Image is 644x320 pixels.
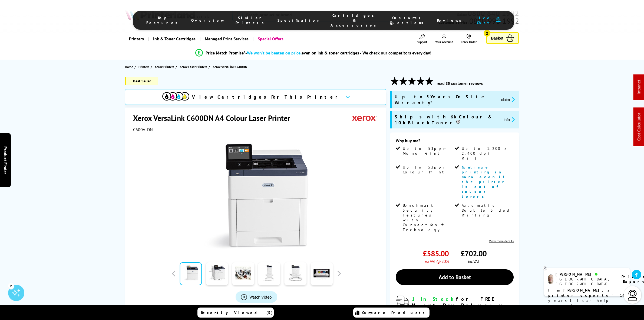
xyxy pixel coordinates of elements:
span: Reviews [437,18,464,23]
span: £585.00 [423,248,449,258]
span: Cartridges & Accessories [331,13,379,28]
a: Home [125,64,134,70]
span: inc VAT [468,258,479,264]
a: Printers [138,64,151,70]
span: Similar Printers [236,15,267,25]
div: for FREE Next Day Delivery [412,296,514,308]
div: [GEOGRAPHIC_DATA], [GEOGRAPHIC_DATA] [556,277,615,286]
span: Specification [278,18,320,23]
a: Add to Basket [396,269,514,285]
span: Ships with 6k Colour & 10k Black Toner [395,114,499,126]
span: Best Seller [125,77,158,85]
a: Xerox Laser Printers [180,64,209,70]
span: £702.00 [461,248,487,258]
a: Your Account [435,34,453,44]
span: Recently Viewed (5) [201,310,273,315]
span: Product Finder [3,146,8,174]
span: C600V_DN [133,127,153,132]
span: Overview [191,18,225,23]
img: Xerox VersaLink C600DN [203,143,309,249]
span: Customer Questions [390,15,426,25]
a: Basket 2 [486,32,519,44]
img: user-headset-duotone.svg [496,17,501,22]
p: of 14 years! I can help you choose the right product [548,288,626,313]
a: Recently Viewed (5) [197,308,274,318]
img: Xerox [352,113,377,123]
button: promo-description [502,117,517,123]
a: Cost Calculator [636,113,642,141]
span: Xerox Printers [155,64,174,70]
span: Xerox VersaLink C600DN [213,65,247,69]
span: Printers [138,64,149,70]
a: Track Order [461,34,477,44]
img: ashley-livechat.png [548,274,553,284]
span: Up to 1,200 x 2,400 dpi Print [462,146,513,161]
a: Special Offers [253,32,288,46]
div: [PERSON_NAME] [556,272,615,277]
span: Watch video [249,294,272,300]
span: Up to 53ppm Colour Print [403,165,454,174]
div: Why buy me? [396,138,514,146]
button: promo-description [499,96,516,103]
span: Automatic Double Sided Printing [462,203,513,218]
a: Ink & Toner Cartridges [148,32,200,46]
span: Xerox Laser Printers [180,64,207,70]
a: Printers [125,32,148,46]
span: Ink & Toner Cartridges [153,32,196,46]
span: Benchmark Security Features with ConnectKey® Technology [403,203,454,232]
div: - even on ink & toner cartridges - We check our competitors every day! [245,50,431,56]
span: Compare Products [362,310,428,315]
a: View more details [489,239,514,243]
img: cmyk-icon.svg [162,92,189,101]
span: Up to 53ppm Mono Print [403,146,454,156]
span: 1 In Stock [412,296,456,302]
span: We won’t be beaten on price, [247,50,302,56]
li: modal_Promise [108,48,519,58]
span: 2 [484,30,490,37]
img: user-headset-light.svg [627,290,638,300]
span: Your Account [435,40,453,44]
span: Key Features [146,15,180,25]
span: ex VAT @ 20% [425,258,449,264]
a: Compare Products [353,308,430,318]
span: Live Chat [475,15,493,25]
span: Price Match Promise* [206,50,245,56]
span: Support [417,40,427,44]
a: Intranet [636,80,642,95]
div: 2 [8,283,14,289]
a: Managed Print Services [200,32,253,46]
h1: Xerox VersaLink C600DN A4 Colour Laser Printer [133,113,296,123]
b: I'm [PERSON_NAME], a printer expert [548,288,611,298]
a: Xerox Printers [155,64,176,70]
span: View Cartridges For This Printer [192,94,341,100]
a: Support [417,34,427,44]
span: Continue printing in mono even if the printer is out of colour toners [462,165,507,199]
span: Basket [491,34,503,42]
span: Home [125,64,133,70]
button: read 36 customer reviews [435,81,484,86]
a: Product_All_Videos [236,291,277,303]
span: Up to 5 Years On-Site Warranty* [395,94,497,106]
